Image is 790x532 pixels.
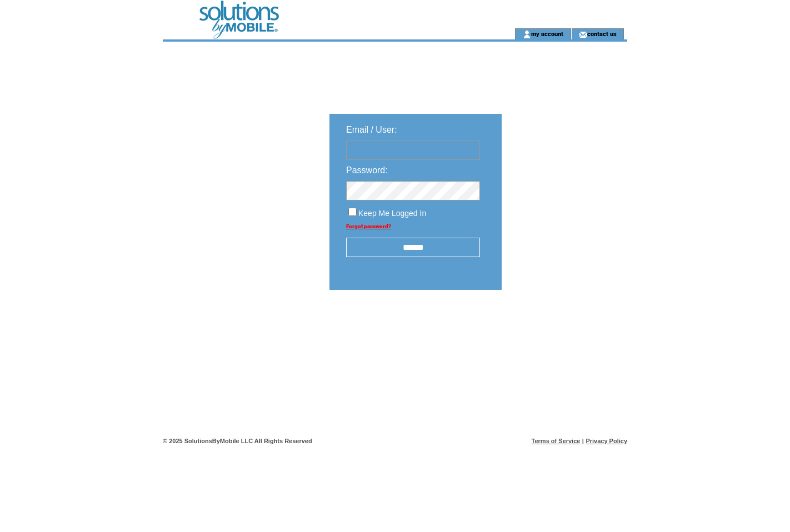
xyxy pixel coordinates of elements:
span: © 2025 SolutionsByMobile LLC All Rights Reserved [163,438,312,444]
img: account_icon.gif [523,30,531,39]
a: my account [531,30,563,37]
span: | [582,438,584,444]
a: contact us [587,30,617,37]
span: Keep Me Logged In [358,209,426,218]
span: Email / User: [346,125,397,134]
a: Terms of Service [532,438,581,444]
a: Privacy Policy [586,438,627,444]
a: Forgot password? [346,223,391,229]
span: Password: [346,165,388,175]
img: transparent.png [534,318,589,332]
img: contact_us_icon.gif [579,30,587,39]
